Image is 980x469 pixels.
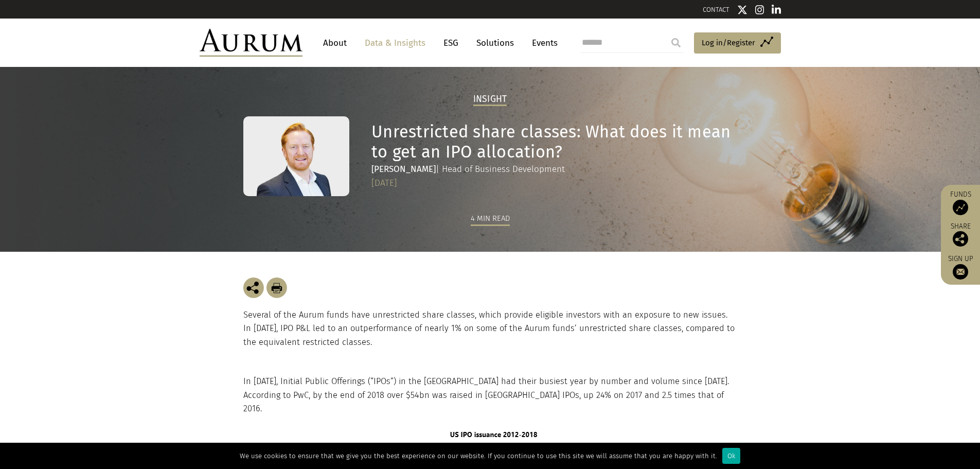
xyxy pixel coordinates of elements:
[946,190,975,215] a: Funds
[200,29,302,57] img: Aurum
[471,33,519,53] a: Solutions
[266,277,287,298] img: Download Article
[722,448,740,464] div: Ok
[371,164,436,175] strong: [PERSON_NAME]
[953,231,968,247] img: Share this post
[953,200,968,215] img: Access Funds
[243,308,737,349] p: Several of the Aurum funds have unrestricted share classes, which provide eligible investors with...
[694,32,781,54] a: Log in/Register
[371,176,734,190] div: [DATE]
[360,33,431,53] a: Data & Insights
[946,254,975,280] a: Sign up
[371,162,734,176] div: | Head of Business Development
[755,5,764,15] img: Instagram icon
[371,122,734,162] h1: Unrestricted share classes: What does it mean to get an IPO allocation?
[471,212,510,226] div: 4 min read
[737,5,747,15] img: Twitter icon
[702,37,755,49] span: Log in/Register
[243,277,264,298] img: Share this post
[946,223,975,247] div: Share
[438,33,464,53] a: ESG
[473,94,507,106] h2: Insight
[772,5,781,15] img: Linkedin icon
[318,33,352,53] a: About
[243,376,729,413] span: In [DATE], Initial Public Offerings (“IPOs”) in the [GEOGRAPHIC_DATA] had their busiest year by n...
[703,6,729,13] a: CONTACT
[666,32,686,53] input: Submit
[953,264,968,280] img: Sign up to our newsletter
[527,33,558,53] a: Events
